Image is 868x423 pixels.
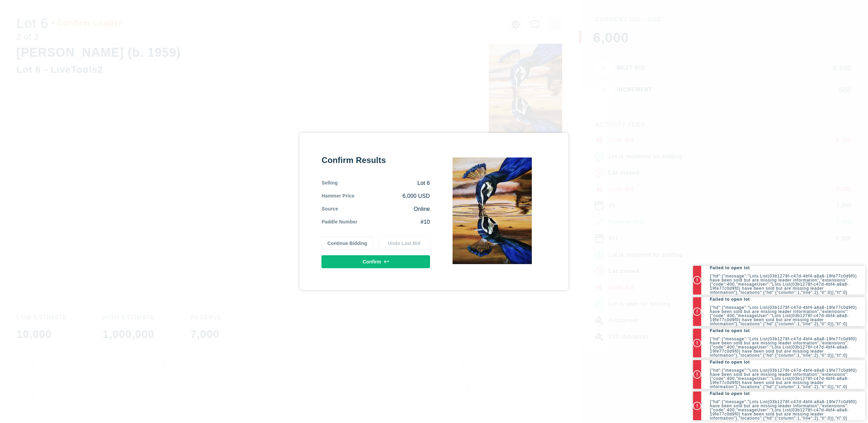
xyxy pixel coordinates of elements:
div: #10 [358,218,430,226]
h2: Failed to open lot [710,297,865,301]
p: {"hd":{"message":"Lots List(03b1278f-c47d-4bf4-a8a8-19fe77c0d9f0) have been sold but are missing ... [710,337,865,357]
h2: Failed to open lot [710,266,865,270]
div: Paddle Number [321,218,357,226]
p: {"hd":{"message":"Lots List(03b1278f-c47d-4bf4-a8a8-19fe77c0d9f0) have been sold but are missing ... [710,274,865,295]
h2: Failed to open lot [710,392,865,396]
h2: Failed to open lot [710,329,865,333]
div: Selling [321,179,337,187]
div: Hammer Price [321,192,354,200]
button: Continue Bidding [321,237,373,250]
button: Undo Last Bid [378,237,430,250]
div: Confirm Results [321,155,430,166]
div: Lot 6 [338,179,430,187]
p: {"hd":{"message":"Lots List(03b1278f-c47d-4bf4-a8a8-19fe77c0d9f0) have been sold but are missing ... [710,368,865,389]
button: Confirm [321,255,430,268]
h2: Failed to open lot [710,360,865,364]
div: Online [338,205,430,213]
p: {"hd":{"message":"Lots List(03b1278f-c47d-4bf4-a8a8-19fe77c0d9f0) have been sold but are missing ... [710,400,865,420]
div: 6,000 USD [355,192,430,200]
p: {"hd":{"message":"Lots List(03b1278f-c47d-4bf4-a8a8-19fe77c0d9f0) have been sold but are missing ... [710,305,865,326]
div: Source [321,205,338,213]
